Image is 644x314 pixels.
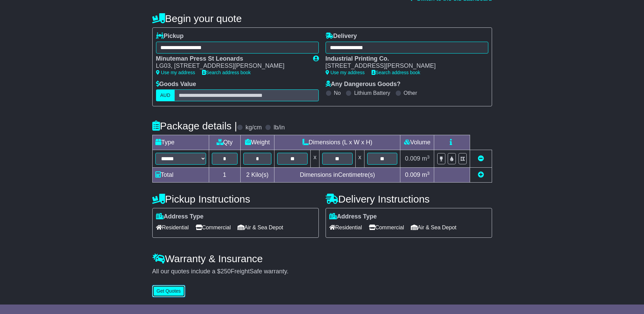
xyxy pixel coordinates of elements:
label: AUD [156,89,175,101]
div: All our quotes include a $ FreightSafe warranty. [152,268,492,275]
td: 1 [209,168,240,183]
span: Residential [156,222,189,233]
sup: 3 [427,154,430,160]
span: m [422,155,430,162]
td: Total [152,168,209,183]
label: Address Type [329,213,377,221]
h4: Delivery Instructions [326,193,492,205]
label: Other [404,90,417,96]
span: 250 [221,268,231,275]
h4: Begin your quote [152,13,492,24]
h4: Warranty & Insurance [152,253,492,264]
span: Air & Sea Depot [238,222,283,233]
span: m [422,171,430,178]
span: 0.009 [405,171,420,178]
span: Residential [329,222,362,233]
td: Weight [240,135,274,150]
td: Kilo(s) [240,168,274,183]
div: [STREET_ADDRESS][PERSON_NAME] [326,62,482,70]
h4: Pickup Instructions [152,193,319,205]
label: Address Type [156,213,204,221]
span: Air & Sea Depot [411,222,457,233]
label: Delivery [326,33,357,40]
div: Industrial Printing Co. [326,55,482,63]
h4: Package details | [152,120,237,131]
td: Volume [400,135,434,150]
label: lb/in [273,124,285,131]
span: 2 [246,171,249,178]
a: Use my address [326,70,365,75]
span: Commercial [369,222,404,233]
button: Get Quotes [152,285,185,297]
label: No [334,90,341,96]
span: Commercial [196,222,231,233]
td: Dimensions (L x W x H) [274,135,400,150]
span: 0.009 [405,155,420,162]
a: Remove this item [478,155,484,162]
label: Pickup [156,33,184,40]
td: Type [152,135,209,150]
label: Lithium Battery [354,90,390,96]
a: Search address book [372,70,420,75]
label: Any Dangerous Goods? [326,81,401,88]
td: Dimensions in Centimetre(s) [274,168,400,183]
td: x [355,150,364,168]
label: Goods Value [156,81,196,88]
a: Search address book [202,70,251,75]
a: Add new item [478,171,484,178]
td: x [311,150,319,168]
label: kg/cm [245,124,262,131]
td: Qty [209,135,240,150]
div: Minuteman Press St Leonards [156,55,306,63]
sup: 3 [427,171,430,176]
a: Use my address [156,70,195,75]
div: LG03, [STREET_ADDRESS][PERSON_NAME] [156,62,306,70]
